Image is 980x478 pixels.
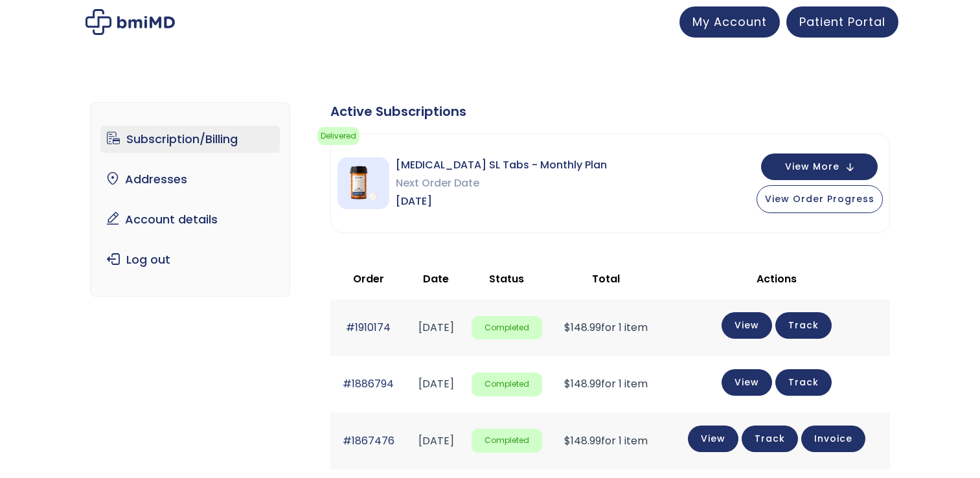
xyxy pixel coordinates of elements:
[337,157,389,209] img: Sermorelin SL Tabs - Monthly Plan
[85,9,175,35] img: My account
[799,14,885,30] span: Patient Portal
[346,320,391,335] a: #1910174
[592,271,620,286] span: Total
[396,174,607,192] span: Next Order Date
[100,126,280,153] a: Subscription/Billing
[775,312,832,339] a: Track
[489,271,524,286] span: Status
[418,433,454,448] time: [DATE]
[418,320,454,335] time: [DATE]
[757,185,883,213] button: View Order Progress
[765,192,874,205] span: View Order Progress
[472,316,543,340] span: Completed
[564,376,601,391] span: 148.99
[396,156,607,174] span: [MEDICAL_DATA] SL Tabs - Monthly Plan
[353,271,384,286] span: Order
[549,299,663,356] td: for 1 item
[757,271,797,286] span: Actions
[90,102,290,297] nav: Account pages
[100,246,280,273] a: Log out
[396,192,607,211] span: [DATE]
[722,312,772,339] a: View
[564,433,601,448] span: 148.99
[317,127,359,145] span: Delivered
[801,426,865,452] a: Invoice
[343,376,394,391] a: #1886794
[472,372,543,396] span: Completed
[688,426,738,452] a: View
[418,376,454,391] time: [DATE]
[549,413,663,469] td: for 1 item
[775,369,832,396] a: Track
[343,433,394,448] a: #1867476
[786,6,898,38] a: Patient Portal
[423,271,449,286] span: Date
[564,320,601,335] span: 148.99
[472,429,543,453] span: Completed
[330,102,890,120] div: Active Subscriptions
[564,433,571,448] span: $
[564,320,571,335] span: $
[100,206,280,233] a: Account details
[742,426,798,452] a: Track
[549,356,663,413] td: for 1 item
[692,14,767,30] span: My Account
[761,154,878,180] button: View More
[679,6,780,38] a: My Account
[785,163,839,171] span: View More
[100,166,280,193] a: Addresses
[722,369,772,396] a: View
[564,376,571,391] span: $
